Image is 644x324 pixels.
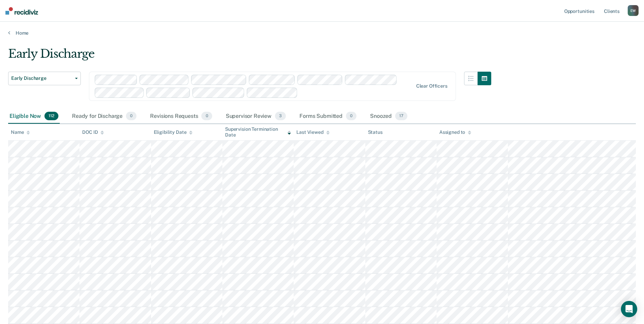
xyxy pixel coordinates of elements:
span: 112 [44,112,58,121]
span: Early Discharge [11,75,72,81]
div: Supervision Termination Date [225,126,291,138]
div: Eligibility Date [154,129,193,135]
div: Name [11,129,30,135]
div: E W [628,5,639,16]
div: Assigned to [439,129,471,135]
span: 0 [346,112,356,121]
a: Home [8,30,636,36]
span: 3 [275,112,286,121]
div: Revisions Requests0 [149,109,213,124]
div: DOC ID [82,129,104,135]
div: Snoozed17 [369,109,409,124]
div: Open Intercom Messenger [621,301,637,317]
span: 0 [201,112,212,121]
div: Last Viewed [296,129,329,135]
div: Early Discharge [8,47,491,66]
div: Forms Submitted0 [298,109,358,124]
span: 17 [395,112,407,121]
span: 0 [126,112,136,121]
div: Eligible Now112 [8,109,60,124]
button: Early Discharge [8,72,81,85]
div: Supervisor Review3 [224,109,288,124]
div: Ready for Discharge0 [71,109,138,124]
img: Recidiviz [5,7,38,15]
div: Clear officers [416,83,447,89]
button: EW [628,5,639,16]
div: Status [368,129,383,135]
